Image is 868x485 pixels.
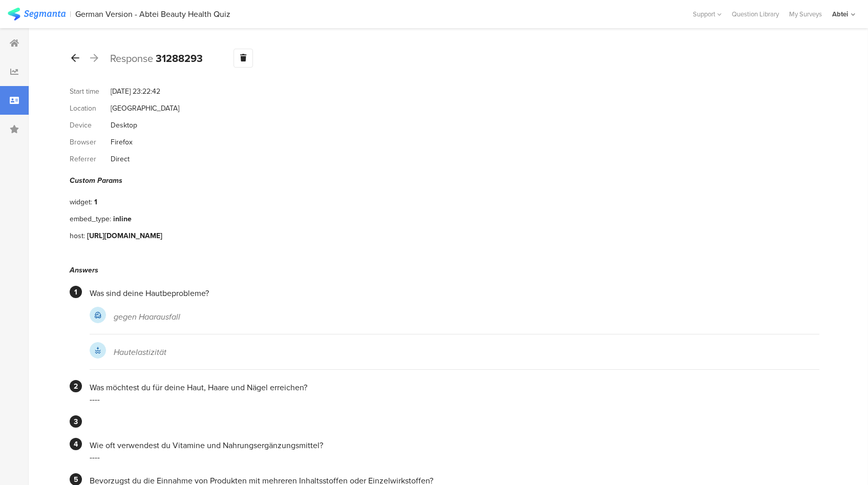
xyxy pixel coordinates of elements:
[90,439,819,451] div: Wie oft verwendest du Vitamine und Nahrungsergänzungsmittel?
[90,342,106,359] img: d3718dnoaommpf.cloudfront.net%2Fitem%2Fd53bf7b97ce0ce6d6f3e.png
[70,8,71,20] div: |
[70,438,82,450] div: 4
[8,8,66,20] img: segmanta logo
[70,415,82,428] div: 3
[70,230,87,241] div: host:
[90,307,106,323] img: d3718dnoaommpf.cloudfront.net%2Fitem%2F83b374568c8cd707259c.png
[111,137,133,147] div: Firefox
[90,287,819,299] div: Was sind deine Hautbeprobleme?
[70,380,82,392] div: 2
[90,451,819,463] div: ----
[156,51,203,66] b: 31288293
[832,9,848,19] div: Abtei
[693,6,722,22] div: Support
[94,197,97,207] div: 1
[114,346,819,358] div: Hautelastizität
[70,137,111,147] div: Browser
[111,103,179,114] div: [GEOGRAPHIC_DATA]
[70,120,111,131] div: Device
[70,86,111,97] div: Start time
[70,286,82,298] div: 1
[111,120,137,131] div: Desktop
[113,214,132,224] div: inline
[111,86,160,97] div: [DATE] 23:22:42
[90,393,819,405] div: ----
[70,175,819,186] div: Custom Params
[70,103,111,114] div: Location
[784,9,827,19] a: My Surveys
[114,311,819,323] div: gegen Haarausfall
[727,9,784,19] a: Question Library
[70,154,111,164] div: Referrer
[87,230,162,241] div: [URL][DOMAIN_NAME]
[111,154,130,164] div: Direct
[70,214,113,224] div: embed_type:
[75,9,230,19] div: German Version - Abtei Beauty Health Quiz
[90,382,819,393] div: Was möchtest du für deine Haut, Haare und Nägel erreichen?
[110,51,153,66] span: Response
[70,265,819,276] div: Answers
[70,197,94,207] div: widget:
